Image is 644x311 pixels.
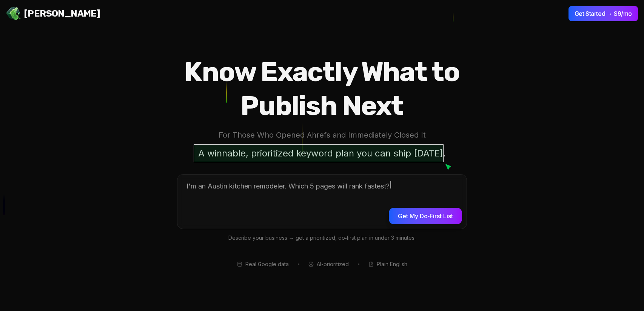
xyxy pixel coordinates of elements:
img: Jello SEO Logo [6,6,21,21]
h1: Know Exactly What to Publish Next [153,55,491,123]
span: AI-prioritized [317,260,349,268]
p: Describe your business → get a prioritized, do‑first plan in under 3 minutes. [177,234,467,242]
button: Get My Do‑First List [389,208,462,224]
span: Real Google data [245,260,289,268]
p: For Those Who Opened Ahrefs and Immediately Closed It [153,129,491,141]
button: Get Started → $9/mo [569,6,638,21]
p: A winnable, prioritized keyword plan you can ship [DATE]. [194,144,450,162]
span: [PERSON_NAME] [24,8,100,20]
span: Plain English [377,260,407,268]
